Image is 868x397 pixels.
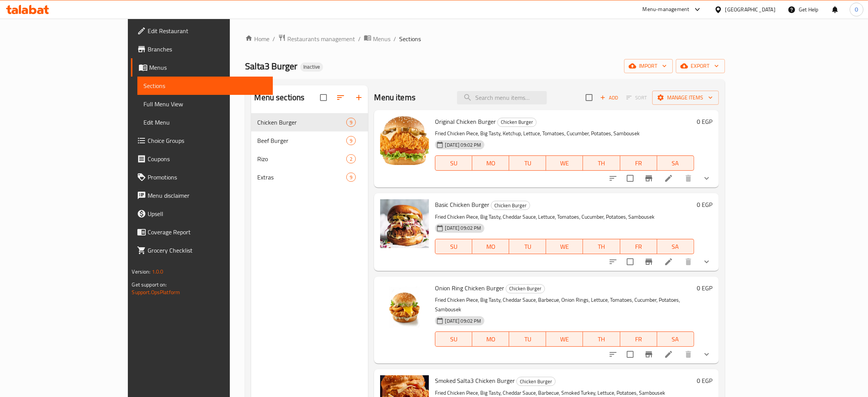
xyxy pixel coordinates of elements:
[251,131,368,150] div: Beef Burger9
[300,62,323,72] div: Inactive
[586,158,617,169] span: TH
[346,118,356,127] div: items
[472,331,509,347] button: MO
[346,173,356,182] div: items
[442,141,484,149] span: [DATE] 09:02 PM
[660,158,691,169] span: SA
[143,118,267,127] span: Edit Menu
[497,118,537,127] div: Chicken Burger
[657,239,694,254] button: SA
[622,170,638,186] span: Select to update
[623,241,654,252] span: FR
[549,158,580,169] span: WE
[702,350,711,359] svg: Show Choices
[350,88,368,107] button: Add section
[583,331,620,347] button: TH
[358,34,361,43] li: /
[623,158,654,169] span: FR
[148,227,267,237] span: Coverage Report
[132,267,150,277] span: Version:
[657,331,694,347] button: SA
[148,154,267,163] span: Coupons
[347,174,355,181] span: 9
[549,334,580,345] span: WE
[621,92,652,104] span: Select section first
[346,136,356,145] div: items
[148,136,267,145] span: Choice Groups
[137,113,273,131] a: Edit Menu
[438,334,469,345] span: SU
[664,350,673,359] a: Edit menu item
[643,5,690,14] div: Menu-management
[435,375,515,386] span: Smoked Salta3 Chicken Burger
[257,136,346,145] span: Beef Burger
[509,331,546,347] button: TU
[131,131,273,150] a: Choice Groups
[278,34,355,44] a: Restaurants management
[149,63,267,72] span: Menus
[586,334,617,345] span: TH
[315,90,331,106] span: Select all sections
[131,168,273,186] a: Promotions
[331,88,350,107] span: Sort sections
[697,283,713,293] h6: 0 EGP
[682,61,719,71] span: export
[620,155,657,171] button: FR
[148,26,267,35] span: Edit Restaurant
[257,173,346,182] span: Extras
[640,169,658,187] button: Branch-specific-item
[549,241,580,252] span: WE
[148,45,267,54] span: Branches
[435,295,694,314] p: Fried Chicken Piece, Big Tasty, Cheddar Sauce, Barbecue, Onion Rings, Lettuce, Tomatoes, Cucumber...
[346,154,356,163] div: items
[660,241,691,252] span: SA
[620,331,657,347] button: FR
[658,93,713,102] span: Manage items
[498,118,536,126] span: Chicken Burger
[251,168,368,186] div: Extras9
[132,287,180,297] a: Support.OpsPlatform
[131,150,273,168] a: Coupons
[620,239,657,254] button: FR
[435,331,472,347] button: SU
[698,345,716,363] button: show more
[640,345,658,363] button: Branch-specific-item
[131,22,273,40] a: Edit Restaurant
[660,334,691,345] span: SA
[137,95,273,113] a: Full Menu View
[546,155,583,171] button: WE
[131,58,273,77] a: Menus
[604,345,622,363] button: sort-choices
[509,155,546,171] button: TU
[624,59,673,73] button: import
[855,5,858,14] span: O
[517,377,555,386] span: Chicken Burger
[697,116,713,127] h6: 0 EGP
[347,137,355,144] span: 9
[347,119,355,126] span: 9
[472,239,509,254] button: MO
[698,253,716,271] button: show more
[438,158,469,169] span: SU
[131,241,273,259] a: Grocery Checklist
[697,199,713,210] h6: 0 EGP
[509,239,546,254] button: TU
[475,334,506,345] span: MO
[143,81,267,90] span: Sections
[347,155,355,163] span: 2
[622,254,638,270] span: Select to update
[251,110,368,189] nav: Menu sections
[597,92,621,104] button: Add
[679,169,698,187] button: delete
[152,267,164,277] span: 1.0.0
[131,205,273,223] a: Upsell
[546,239,583,254] button: WE
[512,158,543,169] span: TU
[380,283,429,331] img: Onion Ring Chicken Burger
[725,5,776,14] div: [GEOGRAPHIC_DATA]
[506,284,545,293] div: Chicken Burger
[148,191,267,200] span: Menu disclaimer
[438,241,469,252] span: SU
[698,169,716,187] button: show more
